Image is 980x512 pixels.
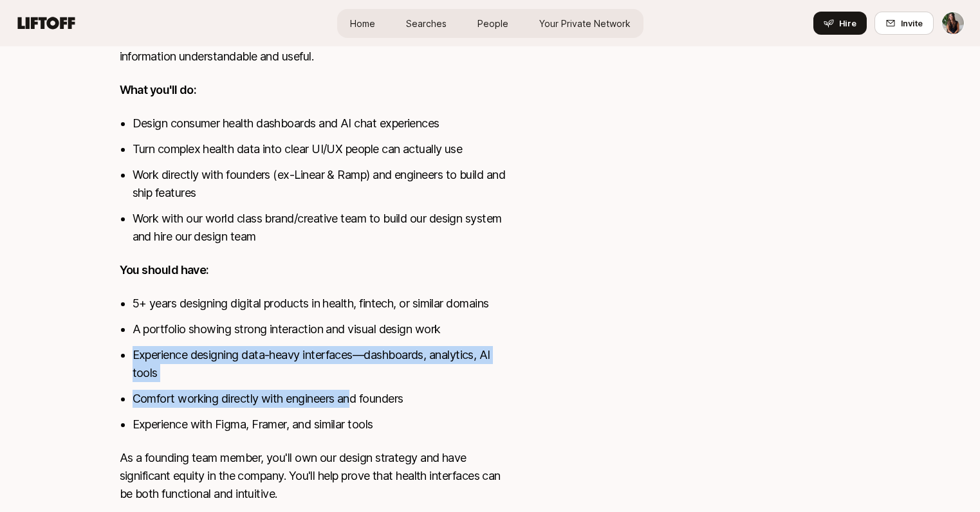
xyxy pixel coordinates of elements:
li: Design consumer health dashboards and AI chat experiences [133,114,511,133]
li: Work with our world class brand/creative team to build our design system and hire our design team [133,210,511,246]
span: Searches [406,17,447,30]
li: Turn complex health data into clear UI/UX people can actually use [133,140,511,158]
span: Home [350,17,375,30]
strong: You should have: [120,263,209,277]
button: Hire [813,12,867,35]
button: Ciara Cornette [941,12,965,35]
li: 5+ years designing digital products in health, fintech, or similar domains [133,295,511,313]
li: Experience with Figma, Framer, and similar tools [133,416,511,434]
li: A portfolio showing strong interaction and visual design work [133,320,511,338]
a: Your Private Network [529,12,641,35]
button: Invite [874,12,934,35]
span: Hire [839,17,856,30]
span: Invite [901,17,923,30]
li: Comfort working directly with engineers and founders [133,390,511,408]
img: Ciara Cornette [942,12,964,34]
span: People [477,17,508,30]
a: Searches [396,12,457,35]
strong: What you'll do: [120,83,197,96]
a: Home [340,12,385,35]
a: People [467,12,519,35]
li: Experience designing data-heavy interfaces—dashboards, analytics, AI tools [133,346,511,382]
li: Work directly with founders (ex-Linear & Ramp) and engineers to build and ship features [133,166,511,202]
span: Your Private Network [539,17,631,30]
p: As a founding team member, you'll own our design strategy and have significant equity in the comp... [120,449,511,503]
